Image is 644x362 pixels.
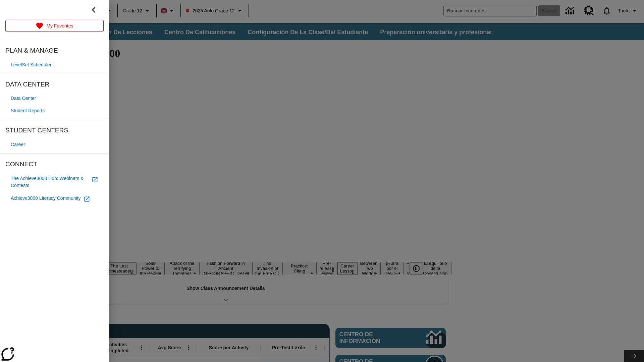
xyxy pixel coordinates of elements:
span: LevelSet Scheduler [11,61,51,68]
a: Achieve3000 Literacy Community [5,192,104,205]
a: Career [5,138,104,151]
a: My Favorites [5,20,104,32]
p: My Favorites [46,22,73,29]
a: Student Reports [5,105,104,117]
span: The Achieve3000 Hub: Webinars & Contests [11,175,89,189]
span: Achieve3000 Literacy Community [11,195,81,202]
a: The Achieve3000 Hub: Webinars & Contests [5,172,104,192]
a: LevelSet Scheduler [5,59,104,71]
span: STUDENT CENTERS [5,125,104,136]
span: Student Reports [11,107,45,114]
a: Data Center [5,92,104,105]
span: DATA CENTER [5,79,104,90]
span: CONNECT [5,159,104,170]
span: PLAN & MANAGE [5,46,104,56]
span: Data Center [11,95,36,102]
span: Career [11,141,25,148]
